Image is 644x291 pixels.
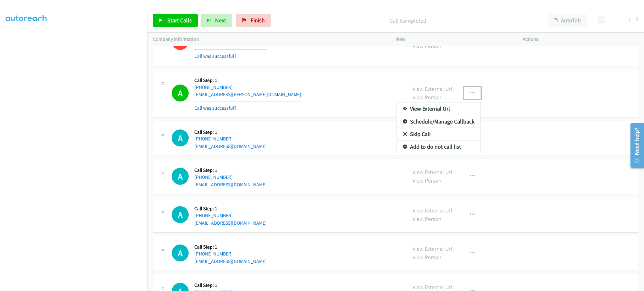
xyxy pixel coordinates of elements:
[172,244,189,261] div: The call is yet to be attempted
[172,168,189,185] div: The call is yet to be attempted
[172,168,189,185] h1: A
[172,206,189,223] div: The call is yet to be attempted
[626,120,644,170] iframe: Resource Center
[397,115,480,128] a: Schedule/Manage Callback
[397,140,480,153] a: Add to do not call list
[172,129,189,146] div: The call is yet to be attempted
[397,128,480,140] a: Skip Call
[172,129,189,146] h1: A
[172,244,189,261] h1: A
[172,206,189,223] h1: A
[397,102,480,115] a: View External Url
